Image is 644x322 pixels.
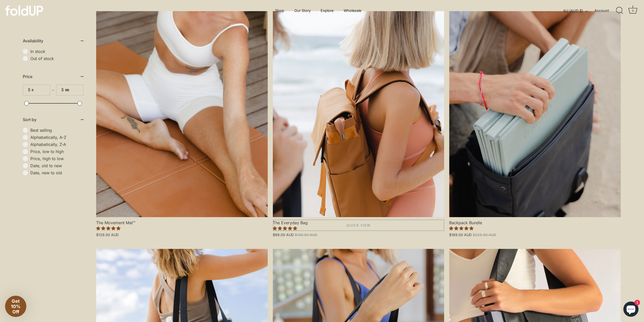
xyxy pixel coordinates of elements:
span: Alphabetically, Z-A [30,142,84,147]
a: Wholesale [339,6,366,15]
div: Get 10% Off [5,296,26,317]
span: $99.00 AUD [273,233,294,237]
a: The Movement Mat™ [96,11,268,217]
a: The Everyday Bag [273,11,444,217]
input: To [65,85,83,95]
span: Date, old to new [30,163,84,168]
span: $228.00 AUD [473,233,496,237]
span: Alphabetically, A-Z [30,135,84,140]
a: Shop [271,6,289,15]
span: $129.00 AUD [96,233,119,237]
span: The Everyday Bag [273,217,444,225]
inbox-online-store-chat: Shopify online store chat [622,301,640,318]
a: Our Story [290,6,315,15]
span: The Movement Mat™ [96,217,268,225]
a: Search [614,5,625,16]
span: Price, low to high [30,149,84,154]
span: Get 10% Off [11,298,20,314]
span: 5.00 stars [449,226,473,231]
a: Backpack Bundle 5.00 stars $169.00 AUD $228.00 AUD [449,217,621,237]
span: Best selling [30,128,84,133]
a: Backpack Bundle [449,11,621,217]
summary: Price [23,68,84,85]
a: Quick View [273,220,444,231]
summary: Availability [23,33,84,49]
a: Account [594,8,618,14]
span: $149.00 AUD [295,233,317,237]
span: Out of stock [30,56,84,61]
span: $ [28,87,30,92]
span: $169.00 AUD [449,233,472,237]
summary: Sort by [23,111,84,128]
span: Price, high to low [30,156,84,161]
span: 4.97 stars [273,226,297,231]
a: The Everyday Bag 4.97 stars $99.00 AUD $149.00 AUD [273,217,444,237]
button: AU (AUD $) [563,9,593,13]
span: 4.85 stars [96,226,120,231]
input: From [31,85,50,95]
span: $ [61,87,64,92]
a: The Movement Mat™ 4.85 stars $129.00 AUD [96,217,268,237]
a: Cart [627,5,638,16]
span: Backpack Bundle [449,217,621,225]
span: Date, new to old [30,170,84,175]
div: Primary navigation [263,6,374,15]
span: In stock [30,49,84,54]
a: Explore [316,6,338,15]
div: 0 [630,8,635,13]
